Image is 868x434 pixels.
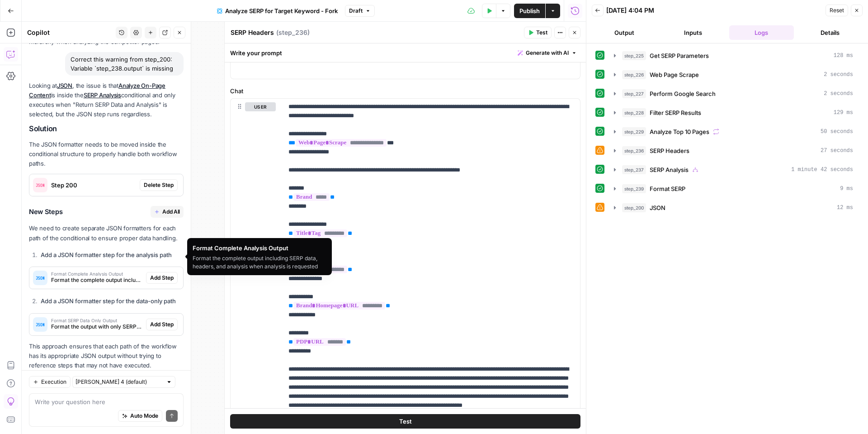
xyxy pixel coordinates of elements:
span: step_228 [622,108,646,117]
span: Format Complete Analysis Output [51,272,142,276]
span: step_237 [622,165,646,174]
span: step_200 [622,203,646,212]
button: 128 ms [609,48,859,63]
span: Step 200 [51,181,136,190]
span: Format SERP Data Only Output [51,318,142,323]
p: We need to create separate JSON formatters for each path of the conditional to ensure proper data... [29,224,184,243]
button: Draft [345,5,375,17]
span: Generate with AI [526,49,569,57]
span: Test [399,417,412,426]
button: 2 seconds [609,67,859,82]
span: Add All [162,208,180,216]
span: step_239 [622,184,646,193]
span: 129 ms [834,109,853,117]
span: 12 ms [837,204,853,212]
button: Auto Mode [118,410,162,422]
button: Test [230,414,580,429]
button: Reset [826,5,848,16]
button: Add Step [146,272,178,284]
button: Test [524,27,552,38]
a: Analyze On-Page Content [29,82,165,99]
span: Reset [830,6,844,14]
button: Logs [729,25,794,40]
h3: New Steps [29,206,184,218]
button: 2 seconds [609,86,859,101]
span: Delete Step [144,181,174,189]
button: Publish [514,4,545,18]
button: 1 minute 42 seconds [609,162,859,177]
button: Analyze SERP for Target Keyword - Fork [212,4,343,18]
span: Draft [349,7,363,15]
span: Analyze Top 10 Pages [650,127,709,136]
span: Web Page Scrape [650,70,699,79]
span: Add Step [150,274,174,282]
input: Claude Sonnet 4 (default) [75,377,162,386]
span: 128 ms [834,52,853,60]
h2: Solution [29,124,184,133]
button: 27 seconds [609,143,859,158]
span: SERP Analysis [650,165,689,174]
div: Format Complete Analysis Output [193,243,326,253]
span: 2 seconds [824,90,853,98]
button: 9 ms [609,181,859,196]
p: This approach ensures that each path of the workflow has its appropriate JSON output without tryi... [29,342,184,370]
div: Correct this warning from step_200: Variable `step_238.output` is missing [65,52,184,76]
span: 50 seconds [821,128,853,136]
strong: Add a JSON formatter step for the data-only path [41,297,176,305]
span: Get SERP Parameters [650,51,709,60]
span: Execution [41,378,66,386]
span: Add Step [150,320,174,329]
button: Add All [151,206,184,218]
span: JSON [650,203,665,212]
div: Write your prompt [225,43,586,62]
p: Looking at , the issue is that is inside the conditional and only executes when "Return SERP Data... [29,81,184,119]
span: Filter SERP Results [650,108,701,117]
a: SERP Analysis [84,91,121,99]
span: Auto Mode [130,412,158,420]
button: Details [797,25,863,40]
span: Format SERP [650,184,685,193]
button: Inputs [660,25,726,40]
span: step_225 [622,51,646,60]
span: Publish [519,6,540,15]
p: The JSON formatter needs to be moved inside the conditional structure to properly handle both wor... [29,140,184,168]
strong: Add a JSON formatter step for the analysis path [41,251,172,258]
label: Chat [230,86,580,95]
span: 1 minute 42 seconds [791,166,853,174]
div: Format the complete output including SERP data, headers, and analysis when analysis is requested [193,254,326,271]
button: 129 ms [609,105,859,120]
span: 9 ms [840,185,853,193]
span: step_227 [622,89,646,98]
textarea: SERP Headers [231,28,274,37]
span: 2 seconds [824,71,853,79]
div: Copilot [27,28,113,37]
button: Output [592,25,657,40]
span: Perform Google Search [650,89,716,98]
span: Format the output with only SERP data and headers when analysis is not requested [51,323,142,331]
span: Test [536,29,547,37]
button: user [245,102,276,111]
span: step_226 [622,70,646,79]
span: step_229 [622,127,646,136]
button: 12 ms [609,200,859,215]
span: 27 seconds [821,147,853,155]
span: Analyze SERP for Target Keyword - Fork [225,6,338,15]
button: 50 seconds [609,124,859,139]
button: Execution [29,376,71,388]
button: Generate with AI [514,47,580,59]
a: JSON [57,82,72,89]
span: step_236 [622,146,646,155]
button: Delete Step [140,179,178,191]
span: SERP Headers [650,146,689,155]
span: Format the complete output including SERP data, headers, and analysis when analysis is requested [51,276,142,284]
span: ( step_236 ) [276,28,310,37]
button: Add Step [146,319,178,330]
